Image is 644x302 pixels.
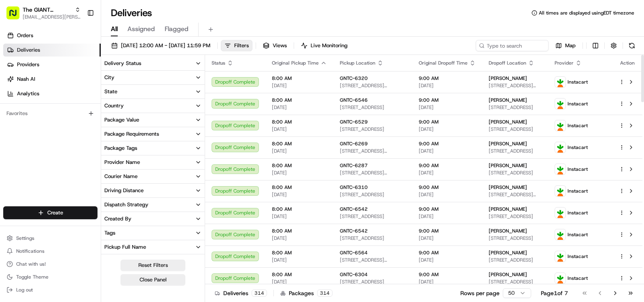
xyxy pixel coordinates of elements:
[101,226,205,240] button: Tags
[539,10,634,16] span: All times are displayed using EDT timezone
[419,82,476,89] span: [DATE]
[272,213,327,220] span: [DATE]
[272,75,327,82] span: 8:00 AM
[340,228,368,234] span: GNTC-6542
[272,184,327,191] span: 8:00 AM
[489,82,542,89] span: [STREET_ADDRESS][PERSON_NAME]
[419,206,476,212] span: 9:00 AM
[101,212,205,226] button: Created By
[16,235,34,241] span: Settings
[555,186,566,196] img: profile_instacart_ahold_partner.png
[568,101,588,107] span: Instacart
[272,97,327,103] span: 8:00 AM
[16,274,49,280] span: Toggle Theme
[555,208,566,218] img: profile_instacart_ahold_partner.png
[568,166,588,172] span: Instacart
[138,80,147,89] button: Start new chat
[555,142,566,153] img: profile_instacart_ahold_partner.png
[8,118,15,124] div: 📗
[101,99,205,113] button: Country
[28,77,133,85] div: Start new chat
[101,85,205,99] button: State
[568,144,588,151] span: Instacart
[272,60,319,66] span: Original Pickup Time
[101,57,205,70] button: Delivery Status
[80,137,98,143] span: Pylon
[555,273,566,283] img: profile_instacart_ahold_partner.png
[419,97,476,103] span: 9:00 AM
[489,170,542,176] span: [STREET_ADDRESS]
[272,250,327,256] span: 8:00 AM
[489,162,527,169] span: [PERSON_NAME]
[104,60,141,67] div: Delivery Status
[489,250,527,256] span: [PERSON_NAME]
[272,126,327,132] span: [DATE]
[23,14,80,20] button: [EMAIL_ADDRESS][PERSON_NAME][DOMAIN_NAME]
[273,42,287,49] span: Views
[568,253,588,260] span: Instacart
[489,60,526,66] span: Dropoff Location
[340,162,368,169] span: GNTC-6287
[568,210,588,216] span: Instacart
[5,114,65,128] a: 📗Knowledge Base
[17,90,39,97] span: Analytics
[121,274,185,285] button: Close Panel
[340,75,368,82] span: GNTC-6320
[489,206,527,212] span: [PERSON_NAME]
[3,284,97,296] button: Log out
[419,148,476,154] span: [DATE]
[3,258,97,270] button: Chat with us!
[101,141,205,155] button: Package Tags
[104,173,138,180] div: Courier Name
[23,6,72,14] span: The GIANT Company
[101,198,205,212] button: Dispatch Strategy
[272,104,327,111] span: [DATE]
[272,206,327,212] span: 8:00 AM
[108,40,214,51] button: [DATE] 12:00 AM - [DATE] 11:59 PM
[221,40,252,51] button: Filters
[65,114,133,128] a: 💻API Documentation
[489,104,542,111] span: [STREET_ADDRESS]
[104,130,159,138] div: Package Requirements
[419,250,476,256] span: 9:00 AM
[16,117,62,125] span: Knowledge Base
[280,289,333,297] div: Packages
[419,119,476,125] span: 9:00 AM
[340,97,368,103] span: GNTC-6546
[104,243,146,251] div: Pickup Full Name
[16,261,46,267] span: Chat with us!
[419,279,476,285] span: [DATE]
[104,102,124,109] div: Country
[57,136,98,143] a: Powered byPylon
[568,275,588,281] span: Instacart
[101,240,205,254] button: Pickup Full Name
[17,61,39,68] span: Providers
[489,279,542,285] span: [STREET_ADDRESS]
[272,191,327,198] span: [DATE]
[104,229,115,237] div: Tags
[3,271,97,283] button: Toggle Theme
[111,6,152,19] h1: Deliveries
[489,141,527,147] span: [PERSON_NAME]
[340,206,368,212] span: GNTC-6542
[3,73,101,86] a: Nash AI
[272,82,327,89] span: [DATE]
[16,248,44,254] span: Notifications
[460,289,500,297] p: Rows per page
[101,155,205,169] button: Provider Name
[104,116,139,124] div: Package Value
[3,44,101,57] a: Deliveries
[489,184,527,191] span: [PERSON_NAME]
[3,3,84,23] button: The GIANT Company[EMAIL_ADDRESS][PERSON_NAME][DOMAIN_NAME]
[272,228,327,234] span: 8:00 AM
[419,271,476,278] span: 9:00 AM
[272,257,327,263] span: [DATE]
[340,60,375,66] span: Pickup Location
[340,119,368,125] span: GNTC-6529
[3,29,101,42] a: Orders
[17,75,35,83] span: Nash AI
[272,162,327,169] span: 8:00 AM
[565,42,576,49] span: Map
[17,32,33,39] span: Orders
[3,58,101,71] a: Providers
